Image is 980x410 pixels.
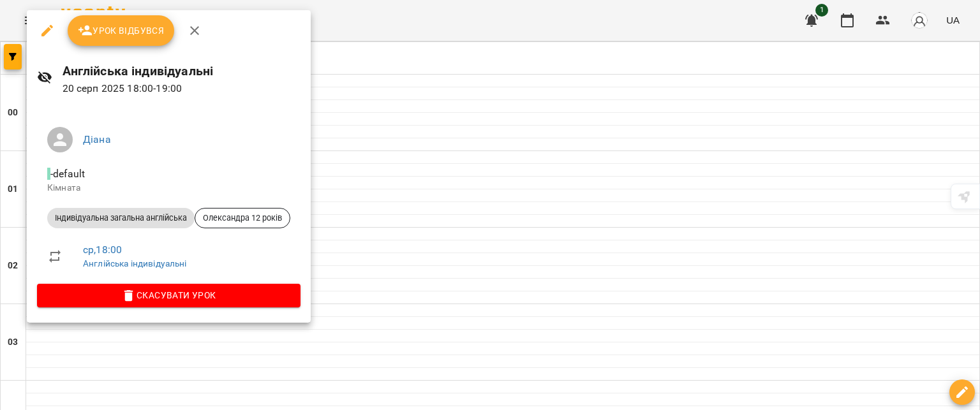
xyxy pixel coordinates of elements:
span: Індивідуальна загальна англійська [47,212,195,224]
p: Кімната [47,182,290,194]
span: - default [47,168,87,180]
span: Скасувати Урок [47,288,290,303]
span: Олександра 12 років [195,212,290,224]
button: Урок відбувся [68,15,175,46]
span: Урок відбувся [78,23,165,38]
a: ср , 18:00 [83,244,122,256]
button: Скасувати Урок [37,284,301,307]
a: Англійська індивідуальні [83,258,187,268]
h6: Англійська індивідуальні [63,61,301,81]
a: Діана [83,133,111,145]
div: Олександра 12 років [195,208,290,228]
p: 20 серп 2025 18:00 - 19:00 [63,81,301,96]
